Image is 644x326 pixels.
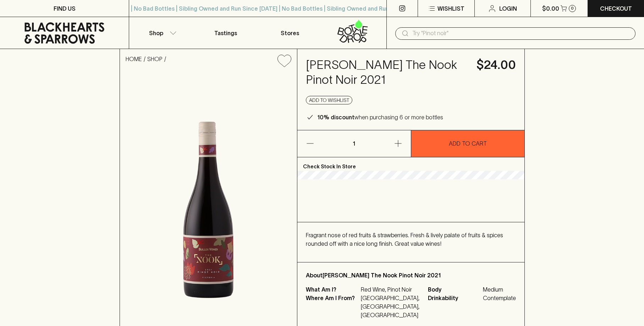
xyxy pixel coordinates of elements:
[306,96,352,104] button: Add to wishlist
[193,17,258,49] a: Tastings
[428,294,481,302] span: Drinkability
[483,294,516,302] span: Contemplate
[306,58,468,87] h4: [PERSON_NAME] The Nook Pinot Noir 2021
[411,130,524,157] button: ADD TO CART
[306,285,359,294] p: What Am I?
[428,285,481,294] span: Body
[306,294,359,319] p: Where Am I From?
[129,17,193,49] button: Shop
[306,231,516,248] p: Fragrant nose of red fruits & strawberries. Fresh & lively palate of fruits & spices rounded off ...
[346,130,363,157] p: 1
[477,58,516,72] h4: $24.00
[149,29,163,37] p: Shop
[297,157,524,171] p: Check Stock In Store
[600,4,632,13] p: Checkout
[258,17,322,49] a: Stores
[449,139,487,148] p: ADD TO CART
[281,29,299,37] p: Stores
[54,4,76,13] p: FIND US
[542,4,559,13] p: $0.00
[499,4,517,13] p: Login
[317,114,354,120] b: 10% discount
[483,285,516,294] span: Medium
[412,28,630,39] input: Try "Pinot noir"
[147,56,163,62] a: SHOP
[437,4,464,13] p: Wishlist
[361,294,419,319] p: [GEOGRAPHIC_DATA], [GEOGRAPHIC_DATA], [GEOGRAPHIC_DATA]
[214,29,237,37] p: Tastings
[275,52,294,70] button: Add to wishlist
[571,6,574,10] p: 0
[317,113,443,121] p: when purchasing 6 or more bottles
[126,56,142,62] a: HOME
[306,271,516,279] p: About [PERSON_NAME] The Nook Pinot Noir 2021
[361,285,419,294] p: Red Wine, Pinot Noir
